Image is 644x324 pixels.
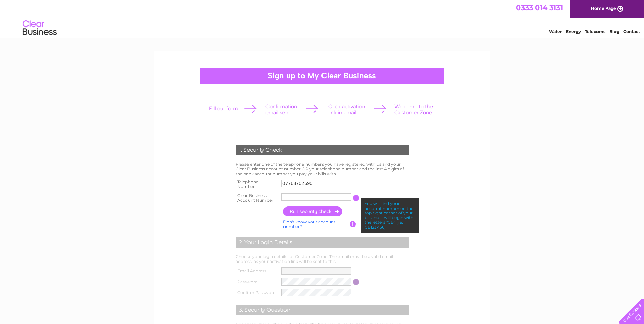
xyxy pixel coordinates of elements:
[549,29,562,34] a: Water
[350,221,356,227] input: Information
[623,29,640,34] a: Contact
[566,29,581,34] a: Energy
[234,266,280,276] th: Email Address
[353,279,360,285] input: Information
[585,29,605,34] a: Telecoms
[234,253,410,266] td: Choose your login details for Customer Zone. The email must be a valid email address, as your act...
[162,4,483,33] div: Clear Business is a trading name of Verastar Limited (registered in [GEOGRAPHIC_DATA] No. 3667643...
[234,287,280,298] th: Confirm Password
[234,160,410,178] td: Please enter one of the telephone numbers you have registered with us and your Clear Business acc...
[236,305,409,315] div: 3. Security Question
[236,145,409,155] div: 1. Security Check
[234,178,280,191] th: Telephone Number
[609,29,619,34] a: Blog
[236,237,409,248] div: 2. Your Login Details
[234,276,280,287] th: Password
[361,198,419,233] div: You will find your account number on the top right corner of your bill and it will begin with the...
[22,18,57,38] img: logo.png
[353,195,360,201] input: Information
[283,219,335,229] a: Don't know your account number?
[234,191,280,205] th: Clear Business Account Number
[516,3,563,12] a: 0333 014 3131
